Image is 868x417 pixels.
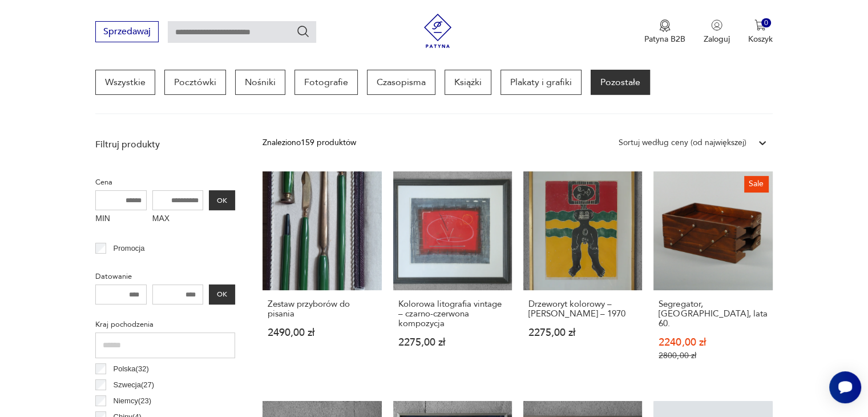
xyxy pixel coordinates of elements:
p: Promocja [114,242,145,255]
a: Drzeworyt kolorowy – Walter Bengtsson – 1970Drzeworyt kolorowy – [PERSON_NAME] – 19702275,00 zł [523,171,642,383]
img: Patyna - sklep z meblami i dekoracjami vintage [421,14,455,48]
p: Niemcy ( 23 ) [114,395,152,407]
a: Wszystkie [95,70,155,95]
iframe: Smartsupp widget button [829,371,861,403]
img: Ikona medalu [659,19,671,32]
button: Szukaj [296,25,310,38]
img: Ikonka użytkownika [711,19,722,31]
p: Polska ( 32 ) [114,363,149,375]
p: 2275,00 zł [528,328,637,338]
a: Ikona medaluPatyna B2B [644,19,685,45]
p: 2490,00 zł [268,328,376,338]
button: OK [209,190,235,210]
button: Zaloguj [704,19,730,45]
div: Znaleziono 159 produktów [263,137,356,149]
a: Pocztówki [164,70,226,95]
p: Datowanie [95,270,235,283]
p: Kraj pochodzenia [95,318,235,331]
p: 2800,00 zł [659,351,767,360]
p: 2275,00 zł [398,338,507,347]
button: OK [209,284,235,304]
p: 2240,00 zł [659,338,767,347]
p: Szwecja ( 27 ) [114,379,155,391]
a: Nośniki [235,70,285,95]
a: Fotografie [294,70,358,95]
a: Czasopisma [367,70,435,95]
button: Patyna B2B [644,19,685,45]
h3: Kolorowa litografia vintage – czarno-czerwona kompozycja [398,299,507,328]
a: Książki [445,70,491,95]
a: Zestaw przyborów do pisaniaZestaw przyborów do pisania2490,00 zł [263,171,381,383]
a: Pozostałe [591,70,650,95]
button: 0Koszyk [748,19,773,45]
p: Cena [95,176,235,189]
h3: Drzeworyt kolorowy – [PERSON_NAME] – 1970 [528,299,637,319]
h3: Zestaw przyborów do pisania [268,299,376,319]
a: SaleSegregator, Niemcy, lata 60.Segregator, [GEOGRAPHIC_DATA], lata 60.2240,00 zł2800,00 zł [653,171,772,383]
a: Plakaty i grafiki [500,70,582,95]
div: 0 [761,18,771,28]
p: Filtruj produkty [95,138,235,151]
img: Ikona koszyka [754,19,766,31]
a: Sprzedawaj [95,29,159,37]
h3: Segregator, [GEOGRAPHIC_DATA], lata 60. [659,299,767,328]
button: Sprzedawaj [95,21,159,42]
p: Koszyk [748,34,773,45]
label: MIN [95,210,147,228]
label: MAX [152,210,204,228]
p: Zaloguj [704,34,730,45]
p: Patyna B2B [644,34,685,45]
div: Sortuj według ceny (od największej) [619,137,746,149]
a: Kolorowa litografia vintage – czarno-czerwona kompozycjaKolorowa litografia vintage – czarno-czer... [393,171,512,383]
